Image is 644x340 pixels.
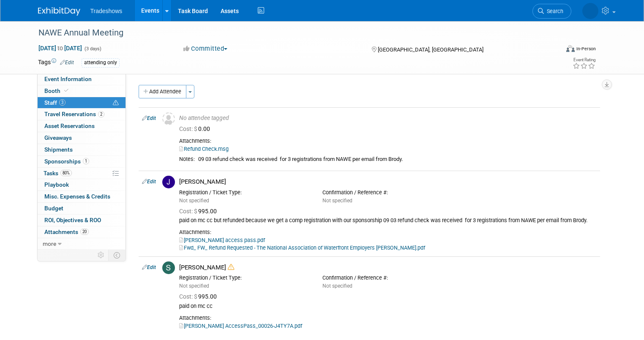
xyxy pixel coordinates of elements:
[179,293,220,300] span: 995.00
[38,132,126,144] a: Giveaways
[44,111,104,117] span: Travel Reservations
[179,178,597,186] div: [PERSON_NAME]
[44,228,89,235] span: Attachments
[573,58,595,62] div: Event Rating
[162,112,175,125] img: Unassigned-User-Icon.png
[38,7,80,16] img: ExhibitDay
[38,97,126,109] a: Staff3
[38,226,126,238] a: Attachments20
[322,189,453,196] div: Confirmation / Reference #:
[44,134,72,141] span: Giveaways
[90,8,123,14] span: Tradeshows
[322,275,453,281] div: Confirmation / Reference #:
[60,60,74,65] a: Edit
[179,245,425,251] a: Fwd_ FW_ Refund Requested - The National Association of Waterfront Employers [PERSON_NAME].pdf
[228,264,234,270] i: Double-book Warning!
[44,181,69,188] span: Playbook
[179,198,209,204] span: Not specified
[179,323,302,329] a: [PERSON_NAME] AccessPass_00026-J4TY7A.pdf
[44,99,65,106] span: Staff
[38,179,126,190] a: Playbook
[179,138,597,144] div: Attachments:
[44,193,110,200] span: Misc. Expenses & Credits
[56,45,64,52] span: to
[43,240,56,247] span: more
[38,203,126,214] a: Budget
[179,125,213,132] span: 0.00
[544,8,563,14] span: Search
[179,283,209,289] span: Not specified
[322,198,352,204] span: Not specified
[38,85,126,97] a: Booth
[113,99,119,107] span: Potential Scheduling Conflict -- at least one attendee is tagged in another overlapping event.
[180,44,231,53] button: Committed
[179,208,220,215] span: 995.00
[179,229,597,236] div: Attachments:
[38,73,126,85] a: Event Information
[142,115,156,121] a: Edit
[582,3,598,19] img: Kay Reynolds
[44,170,72,177] span: Tasks
[576,46,596,52] div: In-Person
[322,283,352,289] span: Not specified
[60,170,72,176] span: 80%
[44,146,73,153] span: Shipments
[82,58,120,67] div: attending only
[80,228,89,235] span: 20
[378,46,483,53] span: [GEOGRAPHIC_DATA], [GEOGRAPHIC_DATA]
[38,191,126,202] a: Misc. Expenses & Credits
[179,114,597,122] div: No attendee tagged
[162,261,175,274] img: S.jpg
[84,46,101,52] span: (3 days)
[179,237,265,243] a: [PERSON_NAME] access pass.pdf
[38,238,126,250] a: more
[64,88,68,93] i: Booth reservation complete
[38,109,126,120] a: Travel Reservations2
[198,156,597,163] div: 09 03 refund check was received for 3 registrations from NAWE per email from Brody.
[44,205,63,212] span: Budget
[59,99,65,106] span: 3
[179,315,597,321] div: Attachments:
[179,189,310,196] div: Registration / Ticket Type:
[179,275,310,281] div: Registration / Ticket Type:
[38,58,74,68] td: Tags
[179,156,195,163] div: Notes:
[38,168,126,179] a: Tasks80%
[44,122,95,129] span: Asset Reservations
[44,87,70,94] span: Booth
[108,250,126,261] td: Toggle Event Tabs
[162,176,175,188] img: J.jpg
[179,125,198,132] span: Cost: $
[94,250,109,261] td: Personalize Event Tab Strip
[179,146,229,152] a: Refund Check.msg
[142,179,156,185] a: Edit
[35,25,548,41] div: NAWE Annual Meeting
[532,4,571,19] a: Search
[38,215,126,226] a: ROI, Objectives & ROO
[179,303,597,310] div: paid on mc cc
[44,158,89,165] span: Sponsorships
[179,293,198,300] span: Cost: $
[38,144,126,155] a: Shipments
[44,76,92,82] span: Event Information
[179,208,198,215] span: Cost: $
[44,217,101,223] span: ROI, Objectives & ROO
[513,44,596,57] div: Event Format
[38,156,126,167] a: Sponsorships1
[139,85,186,98] button: Add Attendee
[38,44,82,52] span: [DATE] [DATE]
[83,158,89,164] span: 1
[142,264,156,270] a: Edit
[98,111,104,117] span: 2
[566,45,575,52] img: Format-Inperson.png
[179,217,597,224] div: paid on mc cc but refunded because we get a comp registration with our sponsorship 09 03 refund c...
[179,264,597,272] div: [PERSON_NAME]
[38,120,126,132] a: Asset Reservations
